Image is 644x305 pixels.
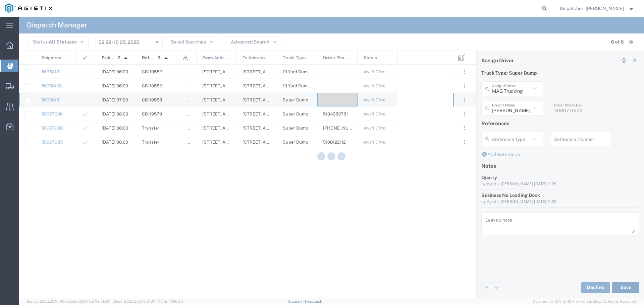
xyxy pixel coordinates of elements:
[5,3,52,13] img: logo
[82,299,109,303] span: [DATE] 09:51:04
[559,4,635,12] button: Dispatcher - [PERSON_NAME]
[27,299,109,303] span: Server: 2025.20.0-710e05ee653
[112,299,183,303] span: Client: 2025.20.0-8b113f4
[157,299,183,303] span: [DATE] 10:16:38
[560,5,624,12] span: Dispatcher - Eli Amezcua
[533,299,636,304] span: Copyright © [DATE]-[DATE] Agistix Inc., All Rights Reserved
[305,299,322,303] a: Feedback
[288,299,305,303] a: Support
